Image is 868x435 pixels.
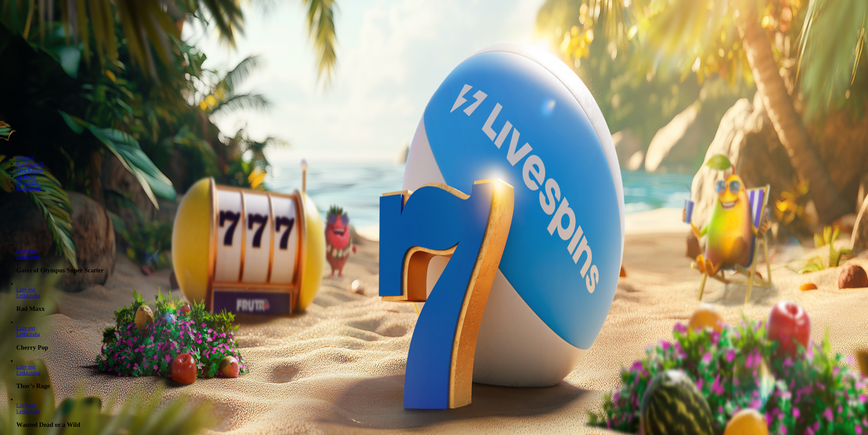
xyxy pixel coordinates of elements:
[16,370,40,376] a: Thor’s Rage
[16,287,35,292] a: Rad Maxx
[16,173,36,179] a: Jackpotit
[16,331,40,337] a: Cherry Pop
[16,364,35,370] span: Liity nyt
[16,179,38,185] a: Pöytäpelit
[16,248,35,254] span: Liity nyt
[16,408,40,414] a: Wanted Dead or a Wild
[16,364,35,370] a: Thor’s Rage
[16,287,35,292] span: Liity nyt
[16,248,35,254] a: Gates of Olympus Super Scatter
[3,143,865,204] header: Lobby
[3,143,865,191] nav: Lobby
[16,293,40,299] a: Rad Maxx
[16,421,865,429] h3: Wanted Dead or a Wild
[16,167,43,173] a: Live Kasino
[16,254,40,260] a: Gates of Olympus Super Scatter
[16,185,42,191] a: Kaikki pelit
[16,402,35,408] span: Liity nyt
[16,319,865,351] article: Cherry Pop
[16,305,865,313] h3: Rad Maxx
[16,267,865,274] h3: Gates of Olympus Super Scatter
[16,242,865,274] article: Gates of Olympus Super Scatter
[16,402,35,408] a: Wanted Dead or a Wild
[16,325,35,331] a: Cherry Pop
[16,358,865,390] article: Thor’s Rage
[16,382,865,390] h3: Thor’s Rage
[16,281,865,313] article: Rad Maxx
[16,325,35,331] span: Liity nyt
[16,396,865,429] article: Wanted Dead or a Wild
[16,161,44,167] a: Kolikkopelit
[16,344,865,351] h3: Cherry Pop
[16,155,34,161] a: Suositut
